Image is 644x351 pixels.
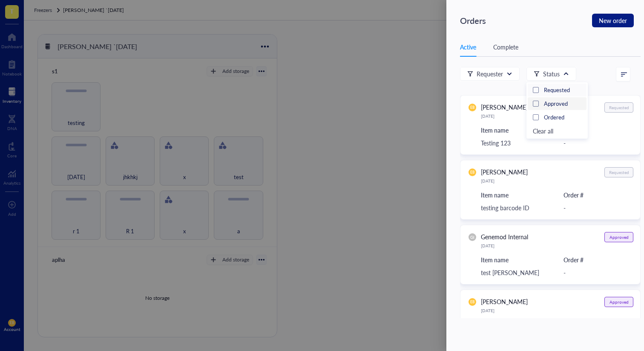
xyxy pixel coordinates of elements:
[533,126,581,136] span: Clear all
[460,42,476,52] div: Active
[609,105,629,110] div: Requested
[599,15,627,26] span: New order
[481,232,528,241] div: Genemod Internal
[481,190,550,200] div: Item name
[563,138,621,148] div: -
[543,69,560,78] div: Status
[544,99,568,107] span: Approved
[481,102,528,112] div: [PERSON_NAME]
[481,178,528,183] div: [DATE]
[592,14,634,27] button: New order
[563,268,621,277] div: -
[609,170,629,175] div: Requested
[470,105,474,110] span: EB
[481,308,528,313] div: [DATE]
[481,268,539,277] span: test [PERSON_NAME]
[477,69,503,78] div: Requester
[481,297,528,306] div: [PERSON_NAME]
[563,125,621,135] div: Order #
[470,170,474,174] span: EB
[481,255,550,264] div: Item name
[481,167,528,177] div: [PERSON_NAME]
[609,299,629,305] div: Approved
[481,203,529,212] span: testing barcode ID
[470,235,474,240] span: GI
[493,42,518,52] div: Complete
[544,113,564,121] span: Ordered
[481,139,511,147] span: Testing 123
[563,203,621,212] div: -
[609,235,629,240] div: Approved
[481,125,550,135] div: Item name
[460,14,486,27] div: Orders
[563,255,621,264] div: Order #
[544,86,570,94] span: Requested
[563,190,621,200] div: Order #
[470,300,474,304] span: EB
[481,113,528,119] div: [DATE]
[481,243,528,248] div: [DATE]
